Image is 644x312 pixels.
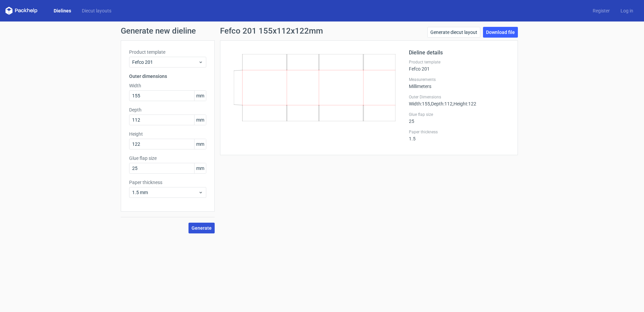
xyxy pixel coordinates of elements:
label: Width [129,82,206,89]
div: 25 [409,112,509,124]
span: Generate [192,226,212,230]
label: Depth [129,106,206,113]
button: Generate [189,223,215,233]
span: Width : 155 [409,101,430,106]
a: Register [587,7,615,14]
span: , Height : 122 [452,101,476,106]
a: Download file [483,27,518,38]
span: mm [194,91,206,101]
label: Height [129,131,206,137]
label: Glue flap size [409,112,509,117]
label: Glue flap size [129,155,206,162]
span: , Depth : 112 [430,101,452,106]
label: Outer Dimensions [409,94,509,100]
span: 1.5 mm [132,189,198,196]
h3: Outer dimensions [129,73,206,80]
span: mm [194,115,206,125]
label: Paper thickness [409,129,509,135]
a: Dielines [48,7,76,14]
a: Log in [615,7,639,14]
span: mm [194,139,206,149]
h1: Generate new dieline [121,27,523,35]
a: Generate diecut layout [427,27,480,38]
a: Diecut layouts [76,7,117,14]
label: Paper thickness [129,179,206,186]
span: mm [194,163,206,173]
div: Millimeters [409,77,509,89]
div: Fefco 201 [409,59,509,72]
div: 1.5 [409,129,509,141]
span: Fefco 201 [132,59,198,65]
h2: Dieline details [409,49,509,57]
label: Product template [409,59,509,65]
label: Measurements [409,77,509,82]
label: Product template [129,49,206,55]
h1: Fefco 201 155x112x122mm [220,27,323,35]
